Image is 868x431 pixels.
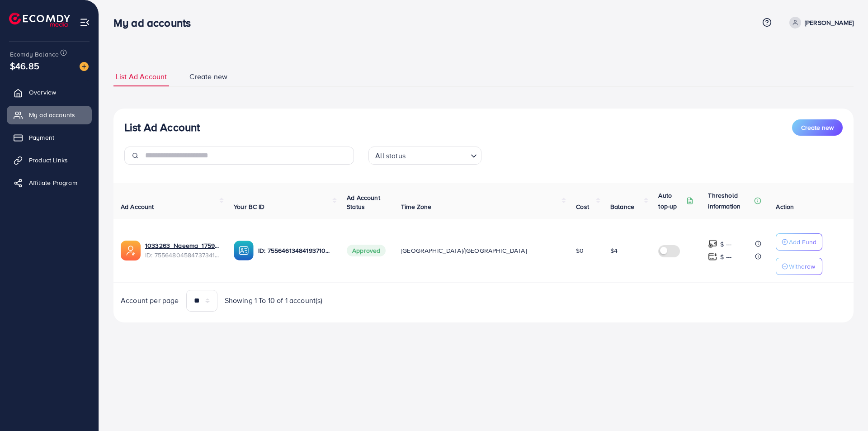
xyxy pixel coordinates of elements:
iframe: Chat [830,390,861,424]
input: Search for option [408,147,467,162]
p: $ --- [720,239,731,250]
span: $4 [610,246,618,255]
div: <span class='underline'>1033263_Naeema_1759380284487</span></br>7556480458473734152 [145,241,219,260]
h3: My ad accounts [113,16,198,29]
p: $ --- [720,251,731,262]
img: menu [80,17,90,28]
span: Time Zone [401,202,431,211]
img: top-up amount [708,239,717,249]
p: Threshold information [708,190,752,212]
button: Withdraw [776,258,822,275]
p: Auto top-up [658,190,684,212]
span: Create new [189,71,227,82]
img: logo [9,13,70,27]
a: Payment [7,128,92,147]
a: [PERSON_NAME] [786,17,854,28]
span: Affiliate Program [29,178,77,187]
img: image [80,62,89,71]
span: Create new [801,123,834,132]
span: Your BC ID [234,202,265,211]
span: My ad accounts [29,110,75,119]
a: Affiliate Program [7,174,92,192]
span: [GEOGRAPHIC_DATA]/[GEOGRAPHIC_DATA] [401,246,527,255]
span: List Ad Account [116,71,167,82]
a: Overview [7,83,92,101]
span: Payment [29,133,54,142]
span: ID: 7556480458473734152 [145,251,219,260]
h3: List Ad Account [124,121,200,134]
span: Ad Account [121,202,154,211]
span: Cost [576,202,589,211]
a: 1033263_Naeema_1759380284487 [145,241,219,250]
a: Product Links [7,151,92,169]
p: Withdraw [789,261,815,272]
span: Showing 1 To 10 of 1 account(s) [225,295,323,306]
button: Create new [792,119,843,136]
span: Action [776,202,794,211]
button: Add Fund [776,233,822,251]
span: Ecomdy Balance [10,50,59,59]
p: ID: 7556461348419371009 [258,245,332,256]
p: Add Fund [789,237,816,247]
p: [PERSON_NAME] [805,17,854,28]
span: All status [373,149,407,162]
span: Account per page [121,295,179,306]
img: ic-ads-acc.e4c84228.svg [121,241,141,260]
span: $46.85 [10,59,39,72]
span: $0 [576,246,584,255]
span: Overview [29,88,56,97]
span: Ad Account Status [347,193,380,211]
span: Approved [347,245,386,256]
span: Product Links [29,156,68,165]
a: My ad accounts [7,106,92,124]
span: Balance [610,202,634,211]
img: ic-ba-acc.ded83a64.svg [234,241,254,260]
div: Search for option [368,147,481,165]
img: top-up amount [708,252,717,261]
